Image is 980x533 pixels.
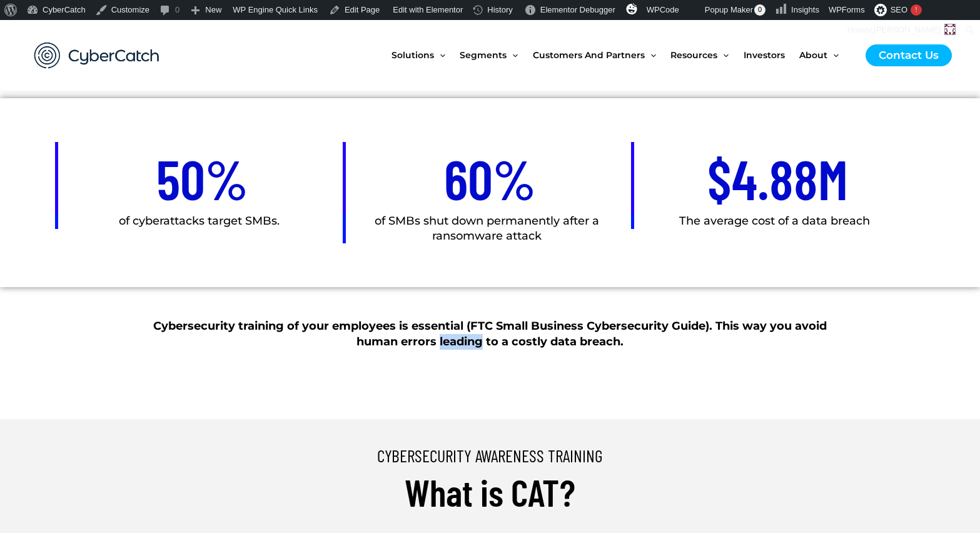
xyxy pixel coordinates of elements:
h2: 60% [346,142,634,215]
h2: 50% [58,142,346,215]
span: Menu Toggle [717,29,729,81]
h2: of SMBs shut down permanently after a ransomware attack [346,214,627,243]
span: Menu Toggle [507,29,518,81]
span: Segments [460,29,507,81]
span: SEO [891,5,907,14]
span: Menu Toggle [827,29,839,81]
h2: The average cost of a data breach [634,214,915,228]
span: Customers and Partners [533,29,645,81]
a: Investors [744,29,799,81]
h2: of cyberattacks target SMBs. [58,214,340,228]
a: FTC Small Business Cybersecurity Guide [470,319,705,333]
span: 0 [754,4,765,16]
img: CyberCatch [22,29,172,81]
span: Solutions [391,29,434,81]
span: Menu Toggle [434,29,445,81]
span: Cybersecurity training of your employees is essential ( ). This way you avoid human errors leadin... [153,319,827,348]
h2: What is CAT? [140,467,841,516]
span: Resources [670,29,717,81]
span: About [799,29,827,81]
span: [PERSON_NAME] [874,25,941,34]
div: ! [911,4,922,16]
span: Menu Toggle [645,29,656,81]
img: svg+xml;base64,PHN2ZyB4bWxucz0iaHR0cDovL3d3dy53My5vcmcvMjAwMC9zdmciIHZpZXdCb3g9IjAgMCAzMiAzMiI+PG... [626,3,637,14]
span: Investors [744,29,785,81]
a: Contact Us [866,44,952,66]
h2: $4.88M [634,142,922,215]
a: Howdy, [843,20,961,40]
h2: CYBERSECURITY AWARENESS TRAINING [140,444,841,467]
nav: Site Navigation: New Main Menu [391,29,853,81]
span: Edit with Elementor [393,5,463,14]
